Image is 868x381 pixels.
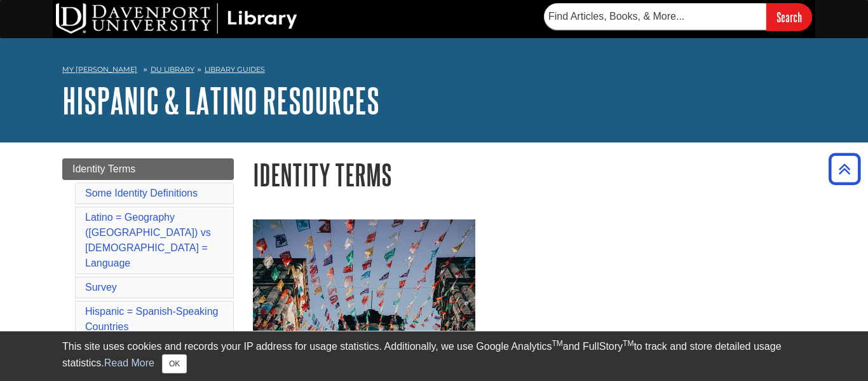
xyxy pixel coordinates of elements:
[62,61,806,81] nav: breadcrumb
[62,81,379,120] a: Hispanic & Latino Resources
[62,64,137,75] a: My [PERSON_NAME]
[824,160,865,177] a: Back to Top
[85,282,117,293] a: Survey
[85,212,211,268] a: Latino = Geography ([GEOGRAPHIC_DATA]) vs [DEMOGRAPHIC_DATA] = Language
[544,3,766,30] input: Find Articles, Books, & More...
[544,3,812,31] form: Searches DU Library's articles, books, and more
[162,354,187,373] button: Close
[253,158,806,191] h1: Identity Terms
[151,65,194,74] a: DU Library
[623,339,634,348] sup: TM
[766,3,812,31] input: Search
[62,339,806,373] div: This site uses cookies and records your IP address for usage statistics. Additionally, we use Goo...
[85,306,218,332] a: Hispanic = Spanish-Speaking Countries
[72,163,135,174] span: Identity Terms
[552,339,562,348] sup: TM
[104,357,154,368] a: Read More
[205,65,265,74] a: Library Guides
[253,219,475,368] img: Dia de los Muertos Flags
[56,3,297,34] img: DU Library
[62,158,234,180] a: Identity Terms
[85,188,198,198] a: Some Identity Definitions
